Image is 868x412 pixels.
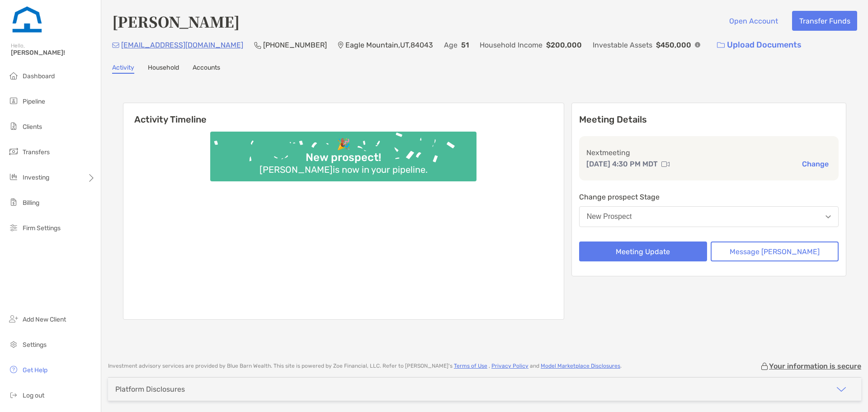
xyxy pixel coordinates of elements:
p: Your information is secure [769,362,861,370]
span: Investing [23,174,49,181]
button: Change [799,159,831,169]
span: Get Help [23,366,47,374]
button: New Prospect [579,206,839,227]
a: Household [148,64,179,74]
img: logout icon [8,389,19,400]
img: clients icon [8,121,19,132]
p: Investable Assets [593,39,652,51]
span: Dashboard [23,72,55,80]
img: pipeline icon [8,95,19,106]
img: investing icon [8,171,19,182]
div: [PERSON_NAME] is now in your pipeline. [256,164,431,175]
img: get-help icon [8,364,19,375]
img: communication type [661,161,670,168]
span: Transfers [23,148,50,156]
img: firm-settings icon [8,222,19,233]
span: Settings [23,341,47,349]
p: Investment advisory services are provided by Blue Barn Wealth . This site is powered by Zoe Finan... [108,363,622,369]
div: 🎉 [333,138,354,151]
p: 51 [461,39,469,51]
img: billing icon [8,197,19,208]
img: icon arrow [836,384,847,395]
p: Eagle Mountain , UT , 84043 [345,39,433,51]
img: settings icon [8,339,19,350]
img: button icon [717,42,725,48]
img: Open dropdown arrow [826,215,831,218]
span: Log out [23,392,44,399]
a: Terms of Use [454,363,487,369]
img: dashboard icon [8,70,19,81]
button: Message [PERSON_NAME] [711,242,839,261]
p: Change prospect Stage [579,191,839,203]
p: [EMAIL_ADDRESS][DOMAIN_NAME] [121,39,243,51]
div: New prospect! [302,151,385,164]
img: transfers icon [8,146,19,157]
button: Open Account [722,11,785,31]
div: Platform Disclosures [115,385,185,393]
h6: Activity Timeline [123,103,564,125]
a: Upload Documents [711,35,807,55]
p: $200,000 [546,39,582,51]
button: Meeting Update [579,242,707,261]
a: Activity [112,64,134,74]
p: Meeting Details [579,114,839,125]
span: Add New Client [23,316,66,323]
h4: [PERSON_NAME] [112,11,240,32]
p: [DATE] 4:30 PM MDT [586,158,658,170]
a: Accounts [193,64,220,74]
p: Household Income [480,39,542,51]
img: Location Icon [338,42,344,49]
div: New Prospect [587,213,632,221]
img: Info Icon [695,42,700,47]
span: [PERSON_NAME]! [11,49,95,57]
span: Pipeline [23,98,45,105]
img: Zoe Logo [11,4,43,36]
a: Model Marketplace Disclosures [541,363,620,369]
p: [PHONE_NUMBER] [263,39,327,51]
p: Age [444,39,458,51]
img: Phone Icon [254,42,261,49]
span: Clients [23,123,42,131]
p: Next meeting [586,147,831,158]
p: $450,000 [656,39,691,51]
a: Privacy Policy [491,363,528,369]
img: Email Icon [112,43,119,48]
span: Firm Settings [23,224,61,232]
button: Transfer Funds [792,11,857,31]
span: Billing [23,199,39,207]
img: add_new_client icon [8,313,19,324]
